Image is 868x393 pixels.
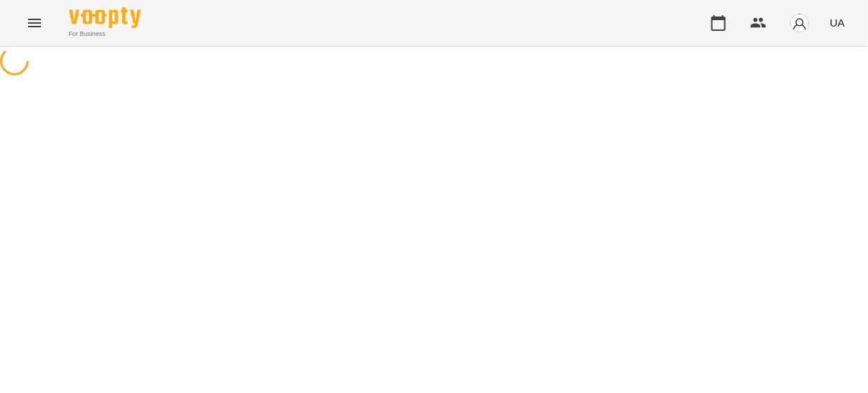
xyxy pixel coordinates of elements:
button: Menu [17,6,52,40]
span: For Business [69,29,141,39]
img: avatar_s.png [790,13,810,33]
span: UA [830,15,845,30]
img: Voopty Logo [69,7,141,28]
button: UA [824,9,851,36]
